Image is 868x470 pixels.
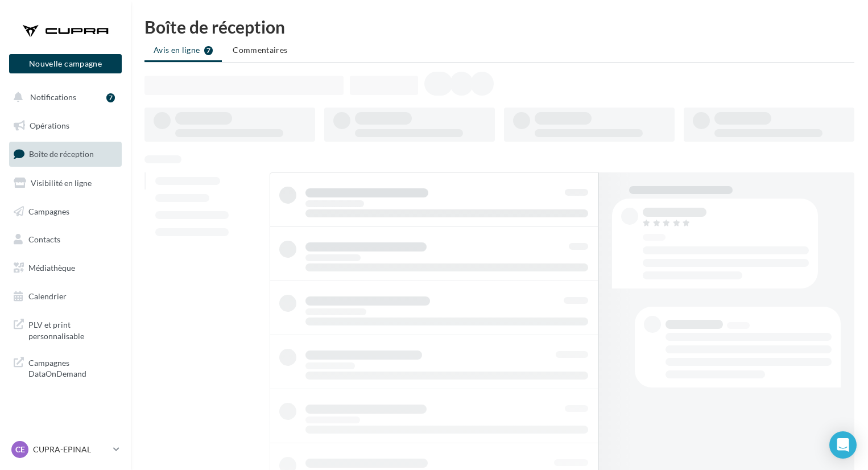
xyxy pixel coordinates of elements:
[9,54,122,73] button: Nouvelle campagne
[106,93,115,102] div: 7
[829,431,857,459] div: Open Intercom Messenger
[7,285,124,308] a: Calendrier
[144,18,854,35] div: Boîte de réception
[28,234,60,244] span: Contacts
[30,121,69,130] span: Opérations
[7,351,124,384] a: Campagnes DataOnDemand
[9,439,122,460] a: CE CUPRA-EPINAL
[15,444,25,455] span: CE
[28,355,117,380] span: Campagnes DataOnDemand
[7,171,124,195] a: Visibilité en ligne
[30,92,76,102] span: Notifications
[31,178,92,188] span: Visibilité en ligne
[28,317,117,341] span: PLV et print personnalisable
[233,45,287,55] span: Commentaires
[7,85,119,109] button: Notifications 7
[7,228,124,252] a: Contacts
[7,200,124,224] a: Campagnes
[28,291,67,301] span: Calendrier
[33,444,109,455] p: CUPRA-EPINAL
[7,142,124,166] a: Boîte de réception
[7,114,124,138] a: Opérations
[28,206,69,216] span: Campagnes
[7,312,124,346] a: PLV et print personnalisable
[7,256,124,280] a: Médiathèque
[29,149,94,159] span: Boîte de réception
[28,263,75,273] span: Médiathèque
